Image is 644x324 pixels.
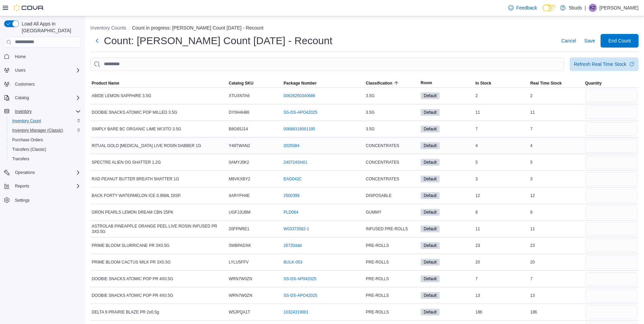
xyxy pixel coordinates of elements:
div: 3 [474,175,529,183]
span: RITUAL GOLD [MEDICAL_DATA] LIVE ROSIN DABBER 1G [92,143,201,148]
span: ABIDE LEMON SAPPHIRE 3.5G [92,93,151,98]
a: 00628250340686 [283,93,315,98]
span: Default [424,259,437,265]
span: Product Name [92,80,119,86]
a: W03373582-1 [283,226,309,232]
h1: Count: [PERSON_NAME] Count [DATE] - Recount [104,34,332,48]
button: Purchase Orders [7,135,84,145]
div: 2 [529,92,584,100]
span: Quantity [585,80,602,86]
span: LYLU5FFV [229,259,249,265]
button: Catalog SKU [227,79,282,87]
span: Default [424,209,437,215]
span: Default [424,109,437,115]
span: Default [424,242,437,249]
span: Operations [12,168,81,177]
div: 3 [529,175,584,183]
button: Reports [1,181,84,191]
div: 12 [529,192,584,200]
button: Save [582,34,598,48]
button: Inventory Counts [90,25,126,31]
span: Classification [366,80,392,86]
span: B8G65J14 [229,126,248,132]
span: UGFJJUBM [229,210,251,215]
span: Purchase Orders [10,136,81,144]
div: 12 [474,192,529,200]
a: SS-DS-AP042025 [283,276,316,282]
button: Next [90,34,104,48]
button: Catalog [12,94,32,102]
span: 0AMYJ0K2 [229,160,249,165]
span: PRE-ROLLS [366,309,389,315]
span: Package Number [283,80,316,86]
span: Feedback [516,4,537,11]
span: Inventory [12,107,81,115]
p: 5buds [569,4,582,12]
img: Cova [14,4,44,11]
span: GUMMY [366,210,382,215]
span: Transfers [12,156,29,162]
span: PRE-ROLLS [366,293,389,298]
span: Inventory [15,109,32,114]
span: RAD PEANUT BUTTER BREATH SHATTER 1G [92,176,179,182]
span: ASTROLAB PINEAPPLE ORANGE PEEL LIVE ROSIN INFUSED PR 3X0.5G [92,223,226,234]
span: Default [421,242,440,249]
span: Default [421,142,440,149]
p: | [585,4,586,12]
span: Default [424,309,437,315]
span: Default [421,226,440,232]
input: Dark Mode [542,4,557,12]
span: Default [421,275,440,282]
a: SS-DS-APO42025 [283,293,317,298]
button: Real Time Stock [529,79,584,87]
span: M8VKXBY2 [229,176,250,182]
span: 20FPNRE1 [229,226,250,232]
span: Transfers [10,155,81,163]
span: Inventory Count [12,118,41,124]
div: 5 [529,158,584,166]
span: Catalog SKU [229,80,254,86]
span: DOOBIE SNACKS ATOMIC POP PR 4X0.5G [92,276,173,282]
a: 00688318001195 [283,126,315,132]
span: 3.5G [366,110,375,115]
a: 240724SH01 [283,160,307,165]
div: 11 [529,225,584,233]
span: W5JPQA1T [229,309,250,315]
button: Operations [12,168,38,177]
span: Transfers (Classic) [10,145,81,154]
span: Customers [12,80,81,88]
span: 3WBPADXK [229,243,251,248]
div: 5 [474,158,529,166]
div: 8 [529,208,584,216]
button: Product Name [90,79,227,87]
a: 10324319001 [283,309,308,315]
span: Default [424,143,437,149]
span: SIMPLY BARE BC ORGANIC LIME MI'JITO 3.5G [92,126,181,132]
a: Inventory Manager (Classic) [10,126,66,134]
span: Default [421,259,440,266]
button: In Stock [474,79,529,87]
span: Settings [15,198,30,203]
span: 4ARYFH4E [229,193,250,198]
div: 13 [529,291,584,300]
span: PRE-ROLLS [366,259,389,265]
span: Default [424,193,437,199]
a: Settings [12,196,32,204]
button: Users [12,66,28,74]
span: Home [15,54,26,59]
a: Purchase Orders [10,136,46,144]
span: DY0H4H86 [229,110,250,115]
span: Default [421,109,440,116]
input: This is a search bar. After typing your query, hit enter to filter the results lower in the page. [90,57,564,71]
span: Default [421,126,440,132]
span: Reports [12,182,81,190]
button: Inventory Manager (Classic) [7,126,84,135]
span: Default [421,192,440,199]
span: Inventory Manager (Classic) [10,126,81,134]
span: DOOBIE SNACKS ATOMIC POP MILLED 3.5G [92,110,177,115]
span: Cancel [561,37,576,44]
span: Y48TWAN2 [229,143,250,148]
span: Load All Apps in [GEOGRAPHIC_DATA] [19,20,81,34]
span: Default [424,93,437,99]
span: DOOBIE SNACKS ATOMIC POP PR 4X0.5G [92,293,173,298]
